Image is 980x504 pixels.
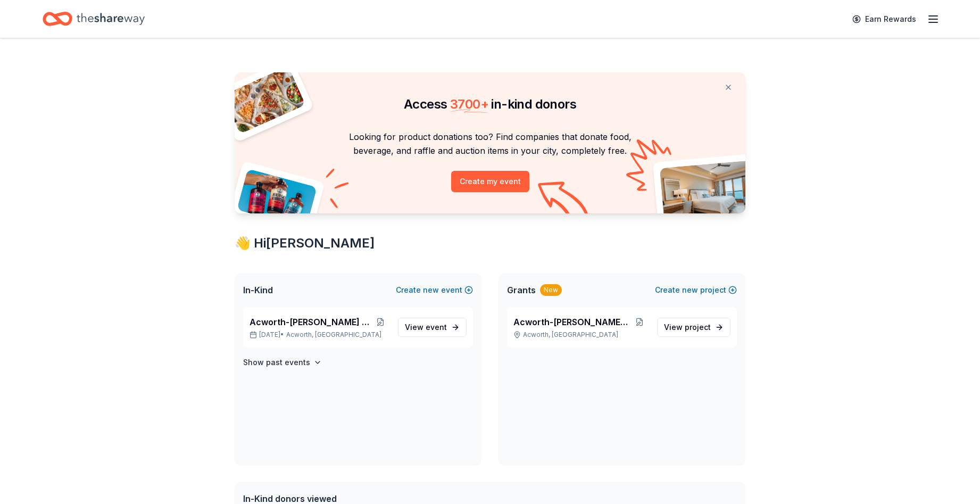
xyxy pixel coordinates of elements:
span: Acworth-[PERSON_NAME] [DATE] [250,316,371,328]
button: Createnewevent [396,284,473,296]
div: 👋 Hi [PERSON_NAME] [235,235,745,252]
p: Looking for product donations too? Find companies that donate food, beverage, and raffle and auct... [247,130,733,158]
span: View [664,321,711,334]
button: Create my event [451,171,529,192]
img: Curvy arrow [538,181,591,221]
span: In-Kind [243,284,273,296]
span: Acworth, [GEOGRAPHIC_DATA] [286,331,381,339]
span: Access in-kind donors [404,96,576,112]
span: View [405,321,447,334]
span: new [423,284,439,296]
button: Show past events [243,356,322,369]
span: event [426,323,447,332]
h4: Show past events [243,356,310,369]
div: New [540,284,562,296]
span: Acworth-[PERSON_NAME] [DATE] [513,316,631,328]
p: [DATE] • [250,331,389,339]
a: Earn Rewards [846,10,923,29]
span: project [685,323,711,332]
img: Pizza [223,66,306,134]
span: 3700 + [450,96,488,112]
p: Acworth, [GEOGRAPHIC_DATA] [513,331,649,339]
span: Grants [507,284,536,296]
a: View event [398,318,467,337]
a: View project [657,318,730,337]
span: new [682,284,698,296]
a: Home [43,6,145,31]
button: Createnewproject [655,284,737,296]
